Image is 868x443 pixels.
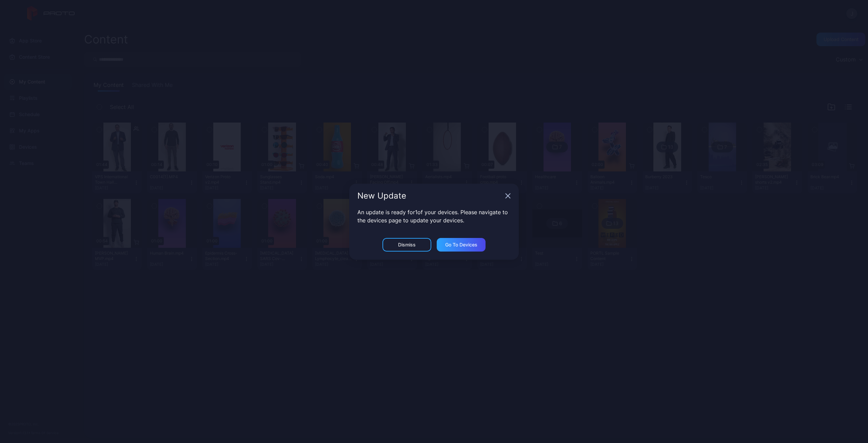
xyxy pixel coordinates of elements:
[357,192,502,200] div: New Update
[445,242,477,247] div: Go to devices
[437,238,486,252] button: Go to devices
[382,238,431,252] button: Dismiss
[357,208,511,224] p: An update is ready for 1 of your devices. Please navigate to the devices page to update your devi...
[398,242,416,247] div: Dismiss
